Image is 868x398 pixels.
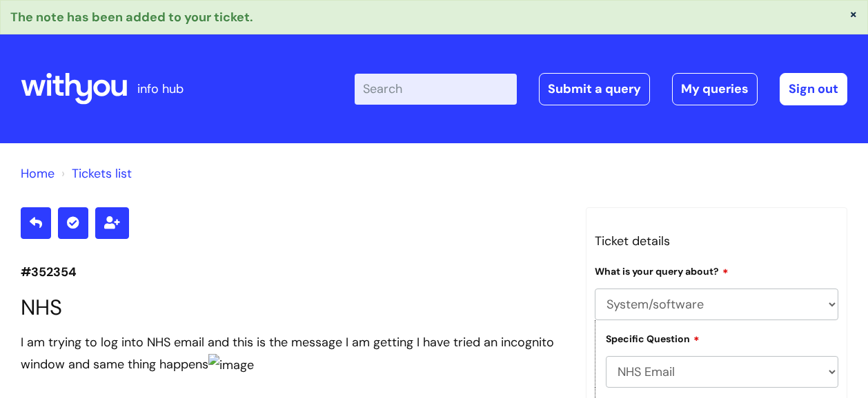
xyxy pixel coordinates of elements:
[21,261,565,283] p: #352354
[595,264,729,277] label: What is your query about?
[21,295,565,320] h1: NHS
[539,73,650,105] a: Submit a query
[606,331,700,345] label: Specific Question
[208,354,254,376] img: image
[21,163,55,185] li: Solution home
[780,73,847,105] a: Sign out
[21,331,565,377] div: I am trying to log into NHS email and this is the message I am getting I have tried an incognito ...
[21,165,55,182] a: Home
[72,165,132,182] a: Tickets list
[58,163,132,185] li: Tickets list
[355,74,517,104] input: Search
[849,8,858,20] button: ×
[595,230,838,252] h3: Ticket details
[355,73,847,105] div: | -
[672,73,758,105] a: My queries
[137,78,184,100] p: info hub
